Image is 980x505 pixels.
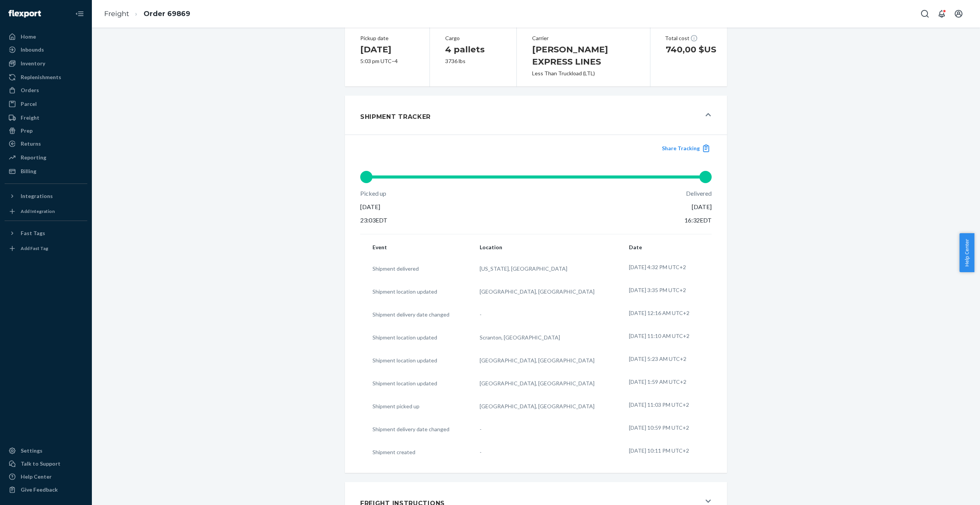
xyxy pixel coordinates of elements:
[934,6,949,21] button: Open notifications
[21,33,36,41] div: Home
[470,395,620,418] td: [GEOGRAPHIC_DATA], [GEOGRAPHIC_DATA]
[5,227,87,239] button: Fast Tags
[360,349,470,372] td: Shipment location updated
[692,203,712,211] p: [DATE]
[470,326,620,349] td: Scranton, [GEOGRAPHIC_DATA]
[104,10,129,18] a: Freight
[21,473,52,481] div: Help Center
[360,441,470,464] td: Shipment created
[666,44,712,56] h1: 740,00 $US
[5,190,87,202] button: Integrations
[470,257,620,280] td: [US_STATE], [GEOGRAPHIC_DATA]
[21,447,42,455] div: Settings
[360,303,470,326] td: Shipment delivery date changed
[360,280,470,303] td: Shipment location updated
[470,372,620,395] td: [GEOGRAPHIC_DATA], [GEOGRAPHIC_DATA]
[360,234,470,257] th: Event
[21,245,48,252] div: Add Fast Tag
[660,144,712,153] button: Share Tracking
[360,326,470,349] td: Shipment location updated
[620,418,712,441] td: [DATE] 10:59 PM UTC+2
[360,112,431,122] h1: Shipment Tracker
[470,349,620,372] td: [GEOGRAPHIC_DATA], [GEOGRAPHIC_DATA]
[360,395,470,418] td: Shipment picked up
[620,303,712,326] td: [DATE] 12:16 AM UTC+2
[620,280,712,303] td: [DATE] 3:35 PM UTC+2
[684,216,712,225] p: 16:32 EDT
[620,441,712,464] td: [DATE] 10:11 PM UTC+2
[5,165,87,177] a: Billing
[5,112,87,124] a: Freight
[532,44,635,68] h1: [PERSON_NAME] EXPRESS LINES
[620,326,712,349] td: [DATE] 11:10 AM UTC+2
[21,140,41,148] div: Returns
[21,73,61,81] div: Replenishments
[5,71,87,83] a: Replenishments
[5,242,87,255] a: Add Fast Tag
[360,418,470,441] td: Shipment delivery date changed
[445,34,501,42] div: Cargo
[5,138,87,150] a: Returns
[360,34,414,42] div: Pickup date
[360,216,465,225] p: 23:03 EDT
[360,189,465,198] p: Picked up
[21,127,33,135] div: Prep
[951,6,966,21] button: Open account menu
[360,203,465,211] p: [DATE]
[470,303,620,326] td: -
[360,57,414,65] div: 5:03 pm UTC−4
[620,395,712,418] td: [DATE] 11:03 PM UTC+2
[5,458,87,470] a: Talk to Support
[21,208,55,214] div: Add Integration
[686,189,712,198] p: Delivered
[21,486,58,494] div: Give Feedback
[620,234,712,257] th: Date
[470,441,620,464] td: -
[21,86,39,94] div: Orders
[5,445,87,457] a: Settings
[5,57,87,70] a: Inventory
[5,484,87,496] button: Give Feedback
[21,460,60,468] div: Talk to Support
[98,3,196,25] ol: breadcrumbs
[620,372,712,395] td: [DATE] 1:59 AM UTC+2
[5,44,87,56] a: Inbounds
[21,114,39,122] div: Freight
[144,10,190,18] a: Order 69869
[5,151,87,164] a: Reporting
[72,6,87,21] button: Close Navigation
[5,471,87,483] a: Help Center
[21,167,36,175] div: Billing
[21,100,37,108] div: Parcel
[21,60,45,67] div: Inventory
[959,233,974,272] button: Help Center
[360,257,470,280] td: Shipment delivered
[620,349,712,372] td: [DATE] 5:23 AM UTC+2
[5,31,87,43] a: Home
[5,125,87,137] a: Prep
[445,44,485,55] span: 4 pallets
[21,46,44,54] div: Inbounds
[532,34,635,42] div: Carrier
[5,98,87,110] a: Parcel
[470,418,620,441] td: -
[360,44,414,56] h1: [DATE]
[21,229,45,237] div: Fast Tags
[5,84,87,96] a: Orders
[620,257,712,280] td: [DATE] 4:32 PM UTC+2
[21,192,53,200] div: Integrations
[8,10,41,18] img: Flexport logo
[5,205,87,218] a: Add Integration
[445,57,501,65] div: 3736 lbs
[665,34,712,42] div: Total cost
[470,280,620,303] td: [GEOGRAPHIC_DATA], [GEOGRAPHIC_DATA]
[470,234,620,257] th: Location
[917,6,933,21] button: Open Search Box
[532,70,635,77] div: Less Than Truckload (LTL)
[345,96,727,135] button: Shipment Tracker
[21,154,46,161] div: Reporting
[360,372,470,395] td: Shipment location updated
